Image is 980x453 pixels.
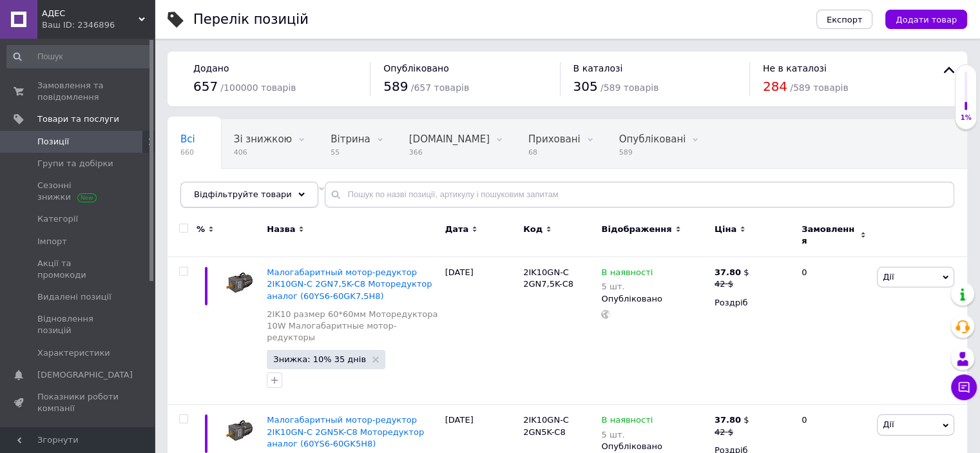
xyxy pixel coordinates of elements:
div: Із заниженою ціною, Опубліковані [168,169,338,218]
span: Вітрина [331,133,370,145]
span: Всі [180,133,195,145]
span: Код [523,224,543,235]
span: 68 [528,148,581,157]
span: В наявності [601,267,653,281]
span: Позиції [37,136,69,148]
span: Назва [267,224,295,235]
span: Знижка: 10% 35 днів [273,355,366,363]
div: Ваш ID: 2346896 [42,19,155,31]
span: 589 [383,79,408,94]
div: 5 шт. [601,282,653,291]
span: [DEMOGRAPHIC_DATA] [37,369,133,381]
div: Перелік позицій [193,13,309,26]
span: 305 [573,79,598,94]
span: % [197,224,205,235]
div: $ [715,414,749,426]
span: Експорт [827,15,863,24]
a: Малогабаритный мотор-редуктор 2IK10GN-C 2GN7,5K-C8 Моторедуктор аналог (60YS6-60GK7,5H8) [267,267,432,300]
span: Зі знижкою [234,133,292,145]
span: В наявності [601,415,653,429]
span: Опубліковано [383,63,449,73]
span: / 589 товарів [790,82,848,93]
div: 42 $ [715,278,749,290]
span: 2IK10GN-C 2GN7,5K-C8 [523,267,573,289]
div: [DATE] [442,257,520,405]
button: Чат з покупцем [951,374,977,400]
div: 5 шт. [601,430,653,439]
span: Опубліковані [619,133,686,145]
a: Малогабаритный мотор-редуктор 2IK10GN-C 2GN5K-C8 Моторедуктор аналог (60YS6-60GK5H8) [267,415,424,448]
span: Відфільтруйте товари [194,189,292,199]
span: 660 [180,148,195,157]
span: [DOMAIN_NAME] [409,133,490,145]
span: Відновлення позицій [37,313,119,336]
span: Товари та послуги [37,113,119,125]
span: / 589 товарів [600,82,658,93]
img: Малогабаритный мотор-редуктор 2IK10GN-C 2GN7,5K-C8 Моторедуктор аналог (60YS6-60GK7,5H8) [219,267,260,298]
span: Із заниженою ціною, Оп... [180,182,312,194]
b: 37.80 [715,267,741,277]
span: 589 [619,148,686,157]
span: Характеристики [37,347,110,359]
span: Показники роботи компанії [37,391,119,414]
input: Пошук [6,45,152,68]
b: 37.80 [715,415,741,425]
span: 657 [193,79,218,94]
span: / 100000 товарів [220,82,296,93]
a: 2IK10 размер 60*60мм Моторедуктора 10W Малогабаритные мотор-редукторы [267,309,438,344]
span: Дії [883,272,894,282]
span: Імпорт [37,236,67,247]
span: 55 [331,148,370,157]
span: Не в каталозі [763,63,827,73]
span: Панель управління [37,425,119,448]
span: Дії [883,419,894,429]
span: Додати товар [896,15,957,24]
div: Роздріб [715,297,791,309]
button: Додати товар [885,10,967,29]
input: Пошук по назві позиції, артикулу і пошуковим запитам [325,182,954,207]
span: Акції та промокоди [37,258,119,281]
span: Замовлення та повідомлення [37,80,119,103]
span: Видалені позиції [37,291,111,303]
span: 2IK10GN-C 2GN5K-C8 [523,415,569,436]
span: В каталозі [573,63,623,73]
span: / 657 товарів [411,82,469,93]
div: 1% [956,113,976,122]
button: Експорт [816,10,873,29]
span: Дата [445,224,469,235]
img: Малогабаритный мотор-редуктор 2IK10GN-C 2GN5K-C8 Моторедуктор аналог (60YS6-60GK5H8) [219,414,260,445]
div: 0 [794,257,874,405]
span: 366 [409,148,490,157]
div: 42 $ [715,427,749,438]
span: Відображення [601,224,671,235]
span: 406 [234,148,292,157]
span: Групи та добірки [37,158,113,169]
span: Сезонні знижки [37,180,119,203]
span: Категорії [37,213,78,225]
span: 284 [763,79,787,94]
span: Додано [193,63,229,73]
div: Опубліковано [601,293,707,305]
div: $ [715,267,749,278]
span: Замовлення [802,224,857,247]
span: АДЕС [42,8,139,19]
div: Опубліковано [601,441,707,452]
span: Приховані [528,133,581,145]
span: Ціна [715,224,736,235]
